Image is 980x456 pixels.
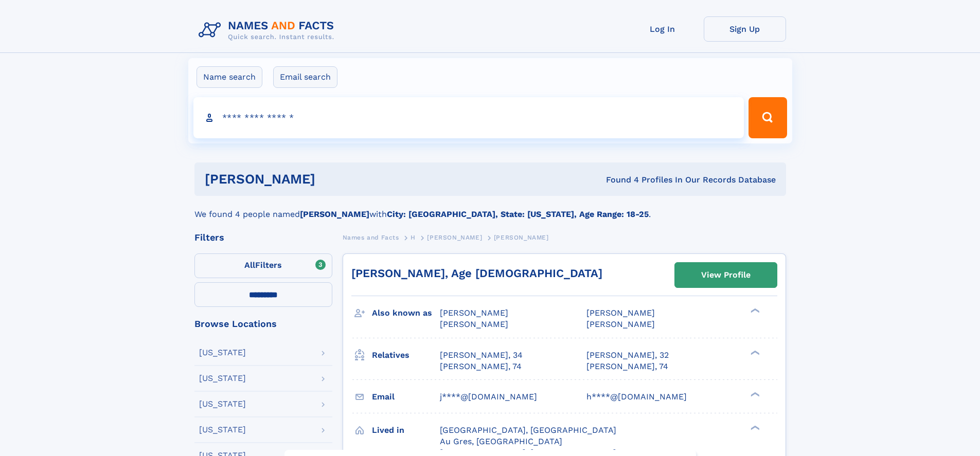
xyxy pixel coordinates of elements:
[440,436,562,446] span: Au Gres, [GEOGRAPHIC_DATA]
[300,209,369,219] b: [PERSON_NAME]
[748,391,760,397] div: ❯
[675,263,777,287] a: View Profile
[199,400,246,408] div: [US_STATE]
[748,307,760,314] div: ❯
[427,234,482,241] span: [PERSON_NAME]
[199,349,246,357] div: [US_STATE]
[749,97,787,138] button: Search Button
[194,196,786,221] div: We found 4 people named with .
[372,422,440,439] h3: Lived in
[194,253,332,278] label: Filters
[205,173,461,186] h1: [PERSON_NAME]
[748,424,760,431] div: ❯
[586,350,669,361] a: [PERSON_NAME], 32
[621,16,704,42] a: Log In
[199,426,246,434] div: [US_STATE]
[372,388,440,406] h3: Email
[372,304,440,322] h3: Also known as
[199,374,246,382] div: [US_STATE]
[194,16,343,44] img: Logo Names and Facts
[387,209,649,219] b: City: [GEOGRAPHIC_DATA], State: [US_STATE], Age Range: 18-25
[460,174,776,186] div: Found 4 Profiles In Our Records Database
[427,231,482,244] a: [PERSON_NAME]
[440,361,522,372] a: [PERSON_NAME], 74
[343,231,399,244] a: Names and Facts
[244,260,255,270] span: All
[494,234,549,241] span: [PERSON_NAME]
[701,263,751,287] div: View Profile
[411,231,416,244] a: H
[440,319,508,329] span: [PERSON_NAME]
[440,425,616,435] span: [GEOGRAPHIC_DATA], [GEOGRAPHIC_DATA]
[440,308,508,318] span: [PERSON_NAME]
[586,308,655,318] span: [PERSON_NAME]
[194,233,332,242] div: Filters
[351,267,602,280] a: [PERSON_NAME], Age [DEMOGRAPHIC_DATA]
[372,346,440,364] h3: Relatives
[197,66,262,88] label: Name search
[748,349,760,356] div: ❯
[193,97,744,138] input: search input
[411,234,416,241] span: H
[194,319,332,329] div: Browse Locations
[586,319,655,329] span: [PERSON_NAME]
[704,16,786,42] a: Sign Up
[440,350,523,361] a: [PERSON_NAME], 34
[586,361,668,372] a: [PERSON_NAME], 74
[273,66,337,88] label: Email search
